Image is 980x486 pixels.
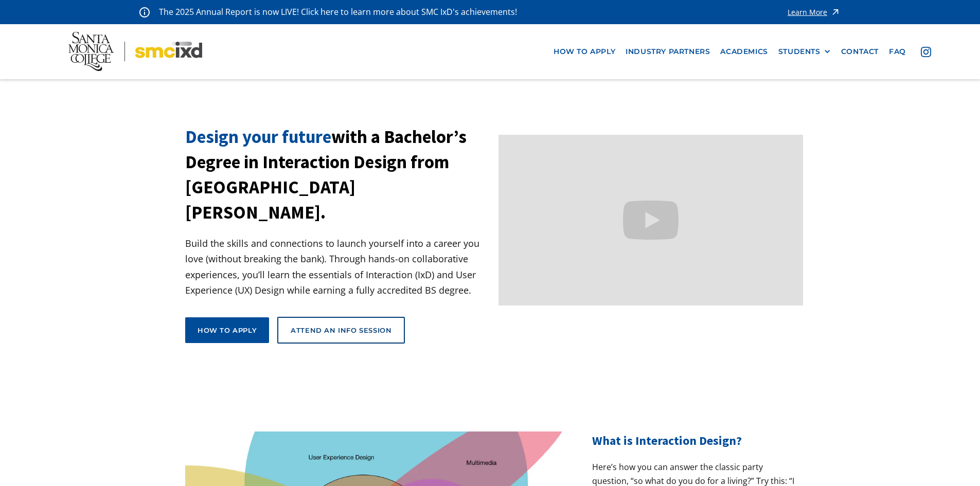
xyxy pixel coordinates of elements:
a: Academics [715,42,773,61]
a: Learn More [788,5,841,19]
h1: with a Bachelor’s Degree in Interaction Design from [GEOGRAPHIC_DATA][PERSON_NAME]. [185,124,490,225]
a: faq [884,42,911,61]
h2: What is Interaction Design? [592,431,795,450]
p: Build the skills and connections to launch yourself into a career you love (without breaking the ... [185,236,490,298]
img: icon - arrow - alert [830,5,841,19]
a: Attend an Info Session [277,317,405,344]
div: STUDENTS [778,47,831,56]
div: STUDENTS [778,47,821,56]
a: industry partners [620,42,715,61]
img: Santa Monica College - SMC IxD logo [68,32,202,71]
a: how to apply [548,42,620,61]
iframe: Design your future with a Bachelor's Degree in Interaction Design from Santa Monica College [498,135,804,306]
img: icon - instagram [921,47,931,57]
a: contact [836,42,884,61]
div: How to apply [198,326,257,335]
div: Attend an Info Session [291,326,391,335]
span: Design your future [185,125,331,148]
img: icon - information - alert [139,7,150,17]
a: How to apply [185,317,269,343]
div: Learn More [788,9,827,16]
p: The 2025 Annual Report is now LIVE! Click here to learn more about SMC IxD's achievements! [159,5,518,19]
